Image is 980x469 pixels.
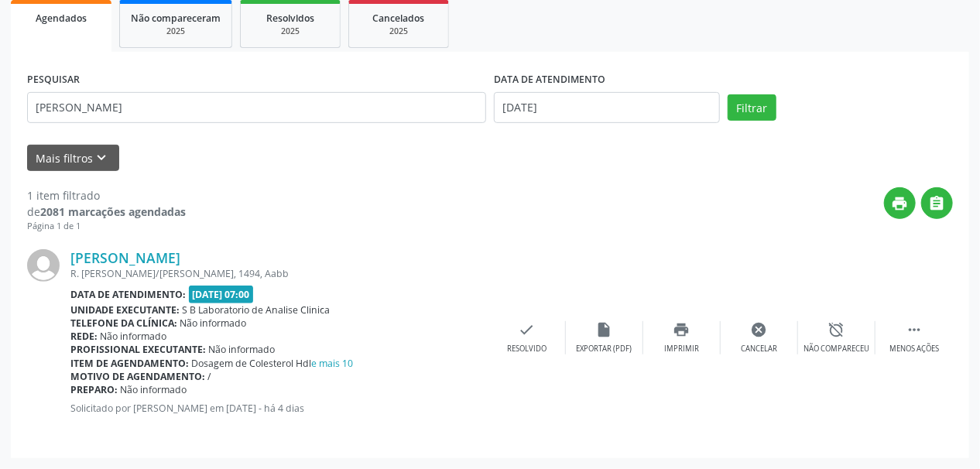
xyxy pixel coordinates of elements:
[596,321,613,338] i: insert_drive_file
[70,357,189,370] b: Item de agendamento:
[360,26,437,37] div: 2025
[183,303,331,317] span: S B Laboratorio de Analise Clinica
[266,12,314,25] span: Resolvidos
[27,145,119,172] button: Mais filtroskeyboard_arrow_down
[70,288,186,301] b: Data de atendimento:
[70,370,205,383] b: Motivo de agendamento:
[921,187,953,219] button: 
[751,321,768,338] i: cancel
[208,370,212,383] span: /
[70,317,177,330] b: Telefone da clínica:
[70,267,488,280] div: R. [PERSON_NAME]/[PERSON_NAME], 1494, Aabb
[673,321,690,338] i: print
[131,26,221,37] div: 2025
[189,286,254,303] span: [DATE] 07:00
[884,187,916,219] button: print
[70,249,180,266] a: [PERSON_NAME]
[27,249,60,282] img: img
[36,12,87,25] span: Agendados
[27,187,186,204] div: 1 item filtrado
[40,204,186,219] strong: 2081 marcações agendadas
[70,330,98,343] b: Rede:
[741,344,777,354] div: Cancelar
[507,344,547,354] div: Resolvido
[192,357,354,370] span: Dosagem de Colesterol Hdl
[889,344,939,354] div: Menos ações
[94,149,111,166] i: keyboard_arrow_down
[519,321,536,338] i: check
[180,317,247,330] span: Não informado
[101,330,167,343] span: Não informado
[209,343,276,356] span: Não informado
[27,92,486,123] input: Nome, CNS
[728,94,776,121] button: Filtrar
[494,68,605,92] label: DATA DE ATENDIMENTO
[121,383,187,396] span: Não informado
[131,12,221,25] span: Não compareceram
[312,357,354,370] a: e mais 10
[664,344,699,354] div: Imprimir
[27,204,186,220] div: de
[27,68,80,92] label: PESQUISAR
[929,195,946,212] i: 
[70,343,206,356] b: Profissional executante:
[828,321,845,338] i: alarm_off
[494,92,720,123] input: Selecione um intervalo
[906,321,923,338] i: 
[577,344,632,354] div: Exportar (PDF)
[70,402,488,415] p: Solicitado por [PERSON_NAME] em [DATE] - há 4 dias
[892,195,909,212] i: print
[27,220,186,233] div: Página 1 de 1
[70,383,118,396] b: Preparo:
[804,344,869,354] div: Não compareceu
[373,12,425,25] span: Cancelados
[70,303,180,317] b: Unidade executante:
[252,26,329,37] div: 2025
